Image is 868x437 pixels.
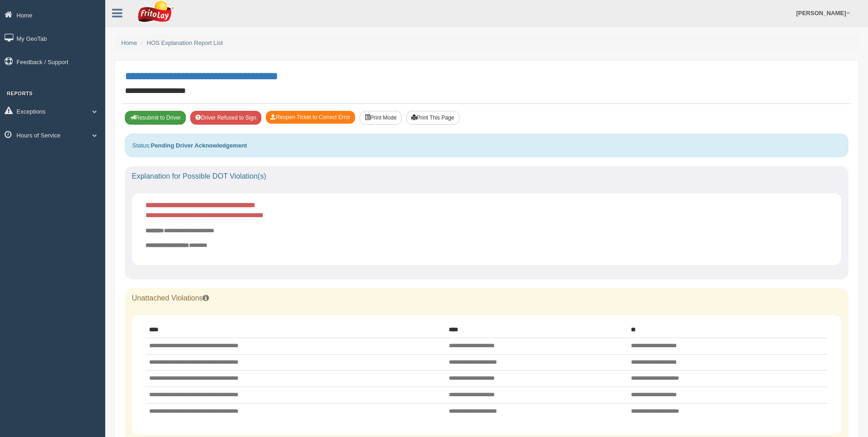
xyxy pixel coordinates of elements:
[151,142,247,149] strong: Pending Driver Acknowledgement
[125,166,848,186] div: Explanation for Possible DOT Violation(s)
[360,111,402,125] button: Print Mode
[125,111,186,125] button: Resubmit To Driver
[190,111,261,125] button: Driver Refused to Sign
[266,111,355,124] button: Reopen Ticket
[406,111,459,125] button: Print This Page
[125,134,848,157] div: Status:
[125,288,848,308] div: Unattached Violations
[147,39,223,46] a: HOS Explanation Report List
[121,39,137,46] a: Home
